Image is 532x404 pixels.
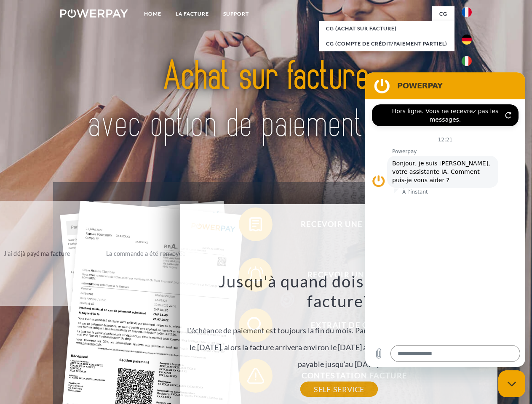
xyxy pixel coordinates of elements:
div: La commande a été renvoyée [99,247,193,259]
a: Home [137,6,168,21]
img: logo-powerpay-white.svg [60,9,128,18]
img: title-powerpay_fr.svg [80,40,452,161]
h3: Jusqu'à quand dois-je payer ma facture? [185,271,493,311]
iframe: Bouton de lancement de la fenêtre de messagerie, conversation en cours [498,370,525,397]
a: CG (achat sur facture) [319,21,454,36]
img: fr [462,7,472,17]
img: it [462,56,472,66]
iframe: Fenêtre de messagerie [365,72,525,367]
a: CG [432,6,454,21]
div: L'échéance de paiement est toujours la fin du mois. Par exemple, si la commande a été passée le [... [185,271,493,389]
a: CG (Compte de crédit/paiement partiel) [319,36,454,51]
img: de [462,35,472,45]
a: LA FACTURE [168,6,216,21]
a: SELF-SERVICE [300,382,377,397]
a: Support [216,6,256,21]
